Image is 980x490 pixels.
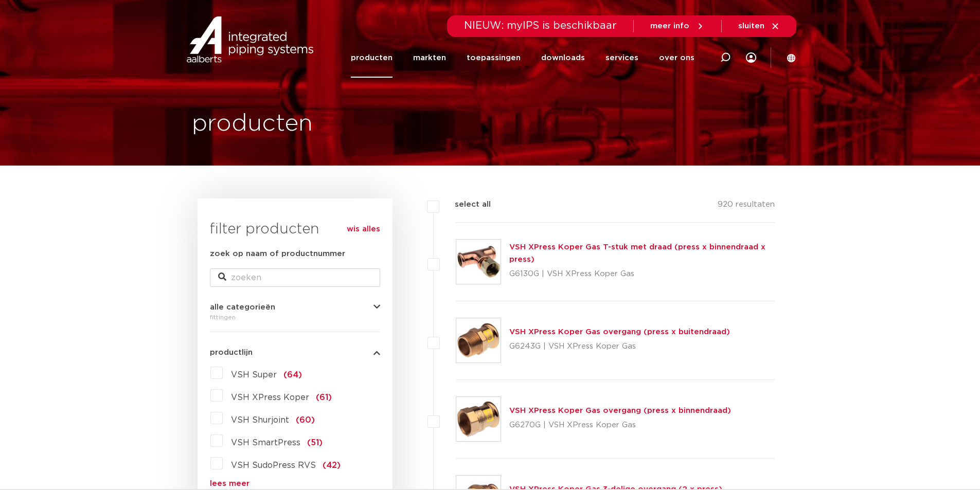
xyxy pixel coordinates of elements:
label: select all [439,198,491,211]
a: producten [351,38,393,78]
a: sluiten [738,22,780,31]
span: sluiten [738,22,764,30]
a: VSH XPress Koper Gas overgang (press x binnendraad) [509,407,731,414]
img: Thumbnail for VSH XPress Koper Gas overgang (press x buitendraad) [456,318,501,362]
a: services [605,38,638,78]
button: productlijn [210,349,380,356]
a: meer info [650,22,705,31]
p: 920 resultaten [718,198,775,214]
a: wis alles [347,223,380,235]
img: Thumbnail for VSH XPress Koper Gas overgang (press x binnendraad) [456,397,501,441]
a: lees meer [210,480,380,487]
p: G6270G | VSH XPress Koper Gas [509,417,731,433]
a: toepassingen [467,38,521,78]
span: VSH Shurjoint [231,416,289,424]
span: NIEUW: myIPS is beschikbaar [464,21,617,31]
input: zoeken [210,268,380,287]
span: VSH Super [231,371,277,379]
a: VSH XPress Koper Gas overgang (press x buitendraad) [509,328,730,336]
a: VSH XPress Koper Gas T-stuk met draad (press x binnendraad x press) [509,243,765,263]
span: (61) [316,393,332,402]
span: alle categorieën [210,303,275,311]
span: meer info [650,22,689,30]
span: (51) [307,439,323,447]
h3: filter producten [210,219,380,240]
label: zoek op naam of productnummer [210,248,345,260]
img: Thumbnail for VSH XPress Koper Gas T-stuk met draad (press x binnendraad x press) [456,240,501,284]
p: G6243G | VSH XPress Koper Gas [509,338,730,355]
h1: producten [192,107,313,140]
div: fittingen [210,311,380,323]
a: downloads [541,38,585,78]
button: alle categorieën [210,303,380,311]
nav: Menu [351,38,694,78]
span: VSH XPress Koper [231,393,309,402]
p: G6130G | VSH XPress Koper Gas [509,266,775,282]
a: markten [413,38,446,78]
span: VSH SudoPress RVS [231,461,316,469]
a: over ons [659,38,694,78]
span: (64) [283,371,302,379]
span: (60) [296,416,315,424]
span: (42) [323,461,341,469]
span: productlijn [210,349,253,356]
span: VSH SmartPress [231,439,300,447]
